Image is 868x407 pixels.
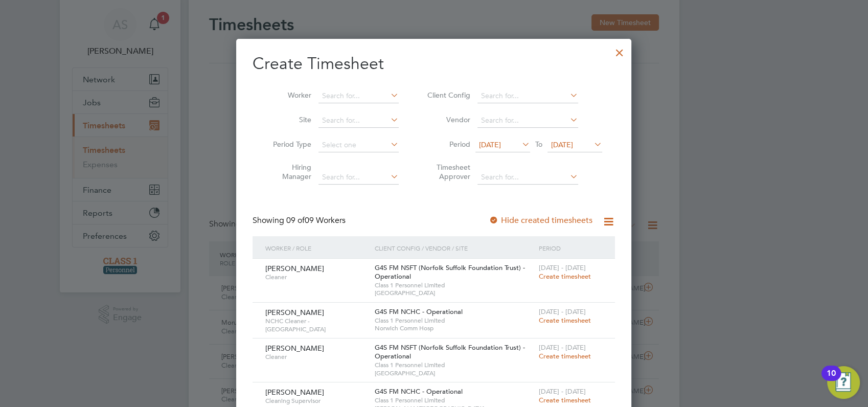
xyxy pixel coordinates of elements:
[318,138,399,152] input: Select one
[375,316,534,325] span: Class 1 Personnel Limited
[539,272,591,281] span: Create timesheet
[375,343,525,360] span: G4S FM NSFT (Norfolk Suffolk Foundation Trust) - Operational
[318,114,399,128] input: Search for...
[375,307,463,316] span: G4S FM NCHC - Operational
[286,215,305,225] span: 09 of
[539,343,586,352] span: [DATE] - [DATE]
[375,281,534,289] span: Class 1 Personnel Limited
[263,236,372,260] div: Worker / Role
[375,263,525,281] span: G4S FM NSFT (Norfolk Suffolk Foundation Trust) - Operational
[424,163,470,181] label: Timesheet Approver
[375,289,534,297] span: [GEOGRAPHIC_DATA]
[375,324,534,332] span: Norwich Comm Hosp
[253,215,348,226] div: Showing
[265,317,367,333] span: NCHC Cleaner - [GEOGRAPHIC_DATA]
[477,170,578,185] input: Search for...
[286,215,346,225] span: 09 Workers
[424,115,470,124] label: Vendor
[539,387,586,396] span: [DATE] - [DATE]
[375,369,534,377] span: [GEOGRAPHIC_DATA]
[551,140,573,149] span: [DATE]
[539,263,586,272] span: [DATE] - [DATE]
[539,396,591,404] span: Create timesheet
[539,352,591,360] span: Create timesheet
[424,140,470,149] label: Period
[424,91,470,100] label: Client Config
[375,361,534,369] span: Class 1 Personnel Limited
[539,307,586,316] span: [DATE] - [DATE]
[265,264,324,273] span: [PERSON_NAME]
[265,397,367,405] span: Cleaning Supervisor
[318,89,399,103] input: Search for...
[827,373,836,387] div: 10
[318,170,399,185] input: Search for...
[265,115,311,124] label: Site
[375,387,463,396] span: G4S FM NCHC - Operational
[489,215,592,225] label: Hide created timesheets
[477,114,578,128] input: Search for...
[265,140,311,149] label: Period Type
[265,344,324,353] span: [PERSON_NAME]
[375,396,534,404] span: Class 1 Personnel Limited
[265,353,367,361] span: Cleaner
[479,140,501,149] span: [DATE]
[536,236,605,260] div: Period
[477,89,578,103] input: Search for...
[265,273,367,281] span: Cleaner
[827,366,860,399] button: Open Resource Center, 10 new notifications
[265,91,311,100] label: Worker
[253,53,615,75] h2: Create Timesheet
[265,308,324,317] span: [PERSON_NAME]
[539,316,591,325] span: Create timesheet
[372,236,536,260] div: Client Config / Vendor / Site
[265,163,311,181] label: Hiring Manager
[265,388,324,397] span: [PERSON_NAME]
[532,138,545,151] span: To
